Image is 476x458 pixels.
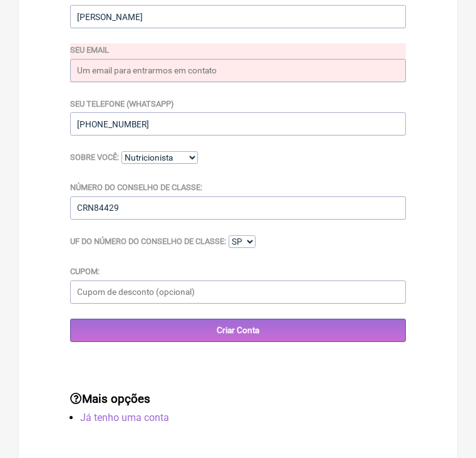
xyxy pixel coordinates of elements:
label: Cupom: [70,267,100,276]
h3: Mais opções [70,392,406,406]
a: Já tenho uma conta [80,412,169,423]
label: Número do Conselho de Classe: [70,183,202,192]
label: Seu telefone (WhatsApp) [70,99,173,109]
input: Criar Conta [70,319,406,342]
input: Um email para entrarmos em contato [70,59,406,82]
input: Seu número de telefone para entrarmos em contato [70,112,406,136]
input: Seu nome completo [70,5,406,28]
label: Sobre você: [70,152,119,162]
input: Cupom de desconto (opcional) [70,280,406,304]
input: Seu número de conselho de classe [70,196,406,220]
label: UF do Número do Conselho de Classe: [70,237,226,246]
label: Seu email [70,45,109,55]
